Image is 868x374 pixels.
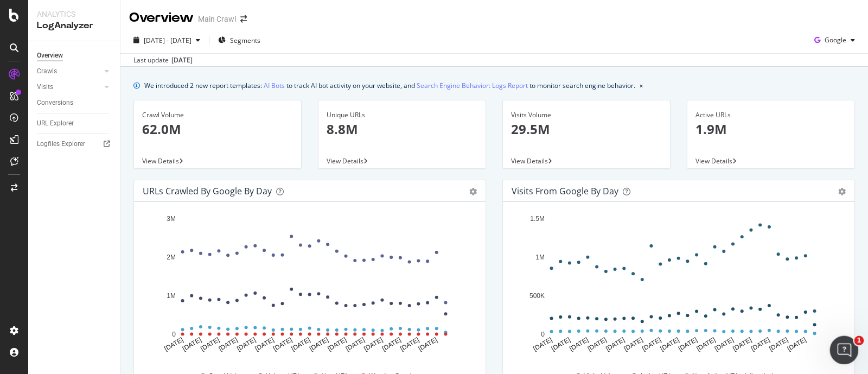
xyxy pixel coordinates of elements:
[142,110,293,120] div: Crawl Volume
[637,78,646,93] button: close banner
[511,120,662,138] p: 29.5M
[264,80,285,91] a: AI Bots
[541,331,545,338] text: 0
[198,14,236,24] div: Main Crawl
[144,80,635,91] div: We introduced 2 new report templates: to track AI bot activity on your website, and to monitor se...
[143,186,272,196] div: URLs Crawled by Google by day
[326,336,348,353] text: [DATE]
[167,253,176,261] text: 2M
[37,66,57,77] div: Crawls
[199,336,221,353] text: [DATE]
[327,156,363,166] span: View Details
[362,336,384,353] text: [DATE]
[254,336,276,353] text: [DATE]
[37,81,101,93] a: Visits
[37,118,74,129] div: URL Explorer
[172,331,176,338] text: 0
[695,336,717,353] text: [DATE]
[469,188,477,195] div: gear
[142,120,293,138] p: 62.0M
[695,120,846,138] p: 1.9M
[511,156,548,166] span: View Details
[381,336,403,353] text: [DATE]
[512,211,841,362] svg: A chart.
[532,336,553,353] text: [DATE]
[530,215,545,223] text: 1.5M
[37,50,63,61] div: Overview
[327,120,477,138] p: 8.8M
[37,20,111,32] div: LogAnalyzer
[417,80,528,91] a: Search Engine Behavior: Logs Report
[129,31,205,49] button: [DATE] - [DATE]
[167,215,176,223] text: 3M
[142,156,179,166] span: View Details
[344,336,366,353] text: [DATE]
[290,336,312,353] text: [DATE]
[230,36,260,45] span: Segments
[511,110,662,120] div: Visits Volume
[568,336,590,353] text: [DATE]
[163,336,184,353] text: [DATE]
[417,336,439,353] text: [DATE]
[37,97,112,109] a: Conversions
[535,253,545,261] text: 1M
[214,31,265,49] button: Segments
[810,31,859,49] button: Google
[144,36,192,45] span: [DATE] - [DATE]
[623,336,644,353] text: [DATE]
[825,35,846,45] span: Google
[37,138,112,150] a: Logfiles Explorer
[272,336,293,353] text: [DATE]
[133,55,193,65] div: Last update
[37,81,53,93] div: Visits
[37,50,112,61] a: Overview
[181,336,203,353] text: [DATE]
[641,336,662,353] text: [DATE]
[512,186,618,196] div: Visits from Google by day
[604,336,626,353] text: [DATE]
[133,80,855,91] div: info banner
[167,292,176,300] text: 1M
[37,66,101,77] a: Crawls
[37,118,112,129] a: URL Explorer
[235,336,257,353] text: [DATE]
[786,336,808,353] text: [DATE]
[659,336,681,353] text: [DATE]
[713,336,735,353] text: [DATE]
[854,336,864,346] span: 1
[838,188,846,195] div: gear
[37,9,111,20] div: Analytics
[37,97,73,109] div: Conversions
[529,292,545,300] text: 500K
[218,336,239,353] text: [DATE]
[37,138,85,150] div: Logfiles Explorer
[695,156,732,166] span: View Details
[171,55,193,65] div: [DATE]
[327,110,477,120] div: Unique URLs
[731,336,753,353] text: [DATE]
[308,336,330,353] text: [DATE]
[129,9,194,27] div: Overview
[677,336,699,353] text: [DATE]
[399,336,420,353] text: [DATE]
[695,110,846,120] div: Active URLs
[143,211,472,362] svg: A chart.
[768,336,789,353] text: [DATE]
[830,336,859,365] iframe: Intercom live chat
[240,15,247,23] div: arrow-right-arrow-left
[586,336,608,353] text: [DATE]
[750,336,771,353] text: [DATE]
[550,336,572,353] text: [DATE]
